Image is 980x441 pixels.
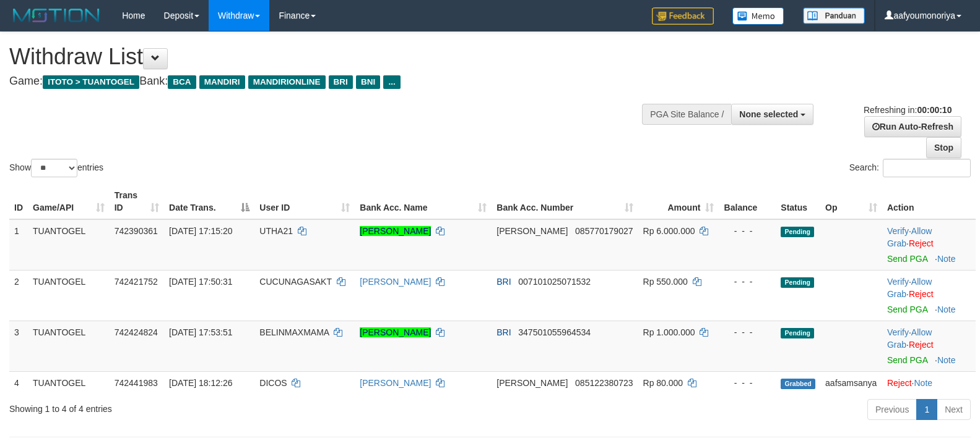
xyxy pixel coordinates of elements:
[887,327,909,337] a: Verify
[864,105,952,115] span: Refreshing in:
[259,277,331,287] span: CUCUNAGASAKT
[199,75,245,89] span: MANDIRI
[739,109,798,119] span: None selected
[914,378,933,388] a: Note
[820,371,882,394] td: aafsamsanya
[248,75,326,89] span: MANDIRIONLINE
[169,327,232,337] span: [DATE] 17:53:51
[9,184,28,219] th: ID
[518,277,591,287] span: Copy 007101025071532 to clipboard
[887,355,927,365] a: Send PGA
[882,270,976,321] td: · ·
[497,226,568,236] span: [PERSON_NAME]
[887,327,932,350] span: ·
[575,226,633,236] span: Copy 085770179027 to clipboard
[497,277,511,287] span: BRI
[168,75,196,89] span: BCA
[781,379,815,389] span: Grabbed
[781,328,814,338] span: Pending
[926,137,961,158] a: Stop
[887,226,932,248] span: ·
[169,226,232,236] span: [DATE] 17:15:20
[31,159,77,177] select: Showentries
[28,371,110,394] td: TUANTOGEL
[731,104,813,125] button: None selected
[115,327,158,337] span: 742424824
[28,219,110,271] td: TUANTOGEL
[356,75,380,89] span: BNI
[937,254,956,264] a: Note
[355,184,492,219] th: Bank Acc. Name: activate to sort column ascending
[9,159,103,177] label: Show entries
[575,378,633,388] span: Copy 085122380723 to clipboard
[259,226,293,236] span: UTHA21
[887,304,927,314] a: Send PGA
[724,225,771,237] div: - - -
[643,327,695,337] span: Rp 1.000.000
[724,275,771,288] div: - - -
[820,184,882,219] th: Op: activate to sort column ascending
[43,75,139,89] span: ITOTO > TUANTOGEL
[724,377,771,389] div: - - -
[864,116,961,137] a: Run Auto-Refresh
[9,75,641,88] h4: Game: Bank:
[115,226,158,236] span: 742390361
[360,277,431,287] a: [PERSON_NAME]
[497,378,568,388] span: [PERSON_NAME]
[937,355,956,365] a: Note
[643,378,683,388] span: Rp 80.000
[887,327,932,350] a: Allow Grab
[887,254,927,264] a: Send PGA
[916,399,937,420] a: 1
[652,7,714,25] img: Feedback.jpg
[360,378,431,388] a: [PERSON_NAME]
[259,378,287,388] span: DICOS
[9,6,103,25] img: MOTION_logo.png
[849,159,971,177] label: Search:
[867,399,917,420] a: Previous
[518,327,591,337] span: Copy 347501055964534 to clipboard
[9,398,399,415] div: Showing 1 to 4 of 4 entries
[781,277,814,288] span: Pending
[169,277,232,287] span: [DATE] 17:50:31
[28,270,110,321] td: TUANTOGEL
[882,371,976,394] td: ·
[887,277,932,299] span: ·
[776,184,820,219] th: Status
[887,277,909,287] a: Verify
[360,327,431,337] a: [PERSON_NAME]
[164,184,254,219] th: Date Trans.: activate to sort column descending
[9,219,28,271] td: 1
[110,184,164,219] th: Trans ID: activate to sort column ascending
[360,226,431,236] a: [PERSON_NAME]
[909,238,934,248] a: Reject
[882,321,976,371] td: · ·
[9,44,641,69] h1: Withdraw List
[937,399,971,420] a: Next
[882,219,976,271] td: · ·
[887,226,932,248] a: Allow Grab
[115,277,158,287] span: 742421752
[329,75,353,89] span: BRI
[497,327,511,337] span: BRI
[909,289,934,299] a: Reject
[719,184,776,219] th: Balance
[9,371,28,394] td: 4
[909,340,934,350] a: Reject
[803,7,865,24] img: panduan.png
[643,277,688,287] span: Rp 550.000
[882,184,976,219] th: Action
[492,184,638,219] th: Bank Acc. Number: activate to sort column ascending
[9,321,28,371] td: 3
[732,7,784,25] img: Button%20Memo.svg
[937,304,956,314] a: Note
[643,226,695,236] span: Rp 6.000.000
[887,277,932,299] a: Allow Grab
[383,75,400,89] span: ...
[28,184,110,219] th: Game/API: activate to sort column ascending
[887,378,912,388] a: Reject
[115,378,158,388] span: 742441983
[883,159,971,177] input: Search:
[917,105,952,115] strong: 00:00:10
[28,321,110,371] td: TUANTOGEL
